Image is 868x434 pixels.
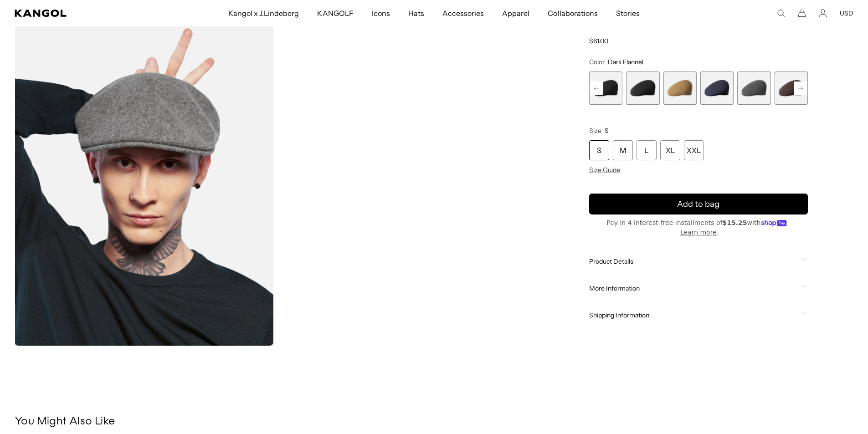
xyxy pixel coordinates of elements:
label: Camel [663,71,696,105]
a: Kangol [15,10,151,17]
button: USD [840,9,853,17]
span: Size Guide [589,166,620,174]
label: Black/Gold [626,71,659,105]
div: M [613,141,633,161]
img: flannel [15,22,273,345]
span: Color [589,58,605,66]
label: Black [589,71,622,105]
span: Dark Flannel [608,58,643,66]
label: Dark Blue [700,71,734,105]
label: Espresso [775,71,808,105]
div: 12 of 21 [700,71,734,105]
div: XL [660,141,680,161]
div: 14 of 21 [775,71,808,105]
span: S [605,127,609,135]
button: Cart [798,9,806,17]
div: L [637,141,657,161]
span: Shipping Information [589,311,797,320]
button: Add to bag [589,194,808,215]
div: S [589,141,609,161]
span: Product Details [589,258,797,266]
div: XXL [684,141,704,161]
span: $61.00 [589,37,608,45]
div: 11 of 21 [663,71,696,105]
span: Size [589,127,601,135]
h3: You Might Also Like [15,415,853,429]
span: Add to bag [677,198,719,210]
label: Dark Flannel [737,71,770,105]
div: 10 of 21 [626,71,659,105]
a: Account [819,9,827,17]
span: More Information [589,285,797,293]
div: 9 of 21 [589,71,622,105]
div: 13 of 21 [737,71,770,105]
summary: Search here [777,9,785,17]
